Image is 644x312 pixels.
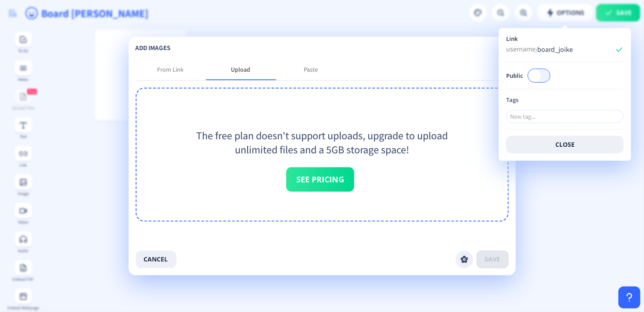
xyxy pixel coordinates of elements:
button: save [477,251,509,268]
input: e.g. 'my_tasks' [537,43,615,56]
button: cancel [136,251,176,268]
p: add images [136,44,509,53]
button: close [506,136,624,153]
div: Link [506,36,624,42]
div: Paste [304,65,318,74]
span: username/ [506,45,538,54]
p: The free plan doesn't support uploads, upgrade to upload unlimited files and a 5GB storage space! [183,128,461,156]
div: From Link [158,65,184,74]
span: Public [506,70,528,81]
p: Tags [506,95,624,104]
button: See Pricing [286,167,354,192]
input: New tag... [506,110,624,123]
mat-chip-list: Board Tags [506,108,624,125]
div: Upload [231,65,251,74]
